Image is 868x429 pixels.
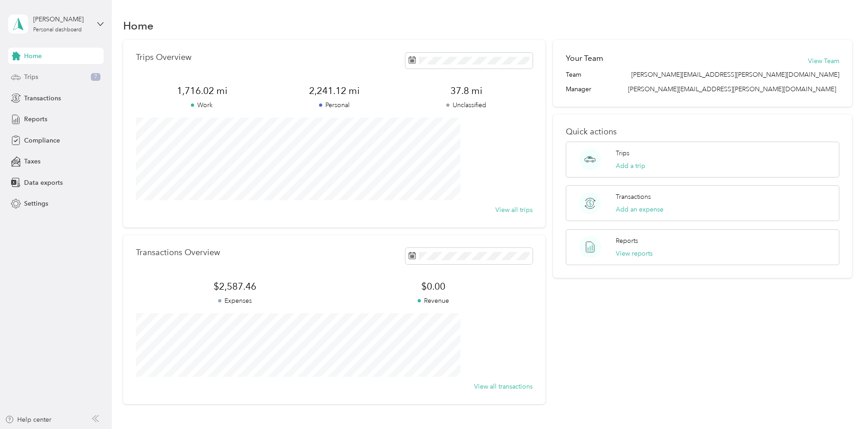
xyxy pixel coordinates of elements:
button: Add an expense [616,205,663,214]
button: View reports [616,249,653,258]
button: View all transactions [474,382,533,391]
p: Quick actions [566,127,839,137]
span: Reports [24,114,47,124]
span: Compliance [24,136,60,145]
iframe: Everlance-gr Chat Button Frame [817,378,868,429]
span: Taxes [24,157,40,166]
h2: Your Team [566,53,603,64]
div: Personal dashboard [33,27,82,33]
span: 1,716.02 mi [136,84,268,97]
div: [PERSON_NAME] [33,15,90,24]
span: $2,587.46 [136,280,334,293]
p: Transactions [616,192,651,202]
p: Trips Overview [136,53,191,62]
span: Manager [566,84,591,94]
p: Unclassified [400,100,533,110]
p: Transactions Overview [136,248,220,257]
span: 7 [91,73,100,81]
p: Expenses [136,296,334,306]
button: View all trips [495,205,533,215]
p: Revenue [334,296,532,306]
span: [PERSON_NAME][EMAIL_ADDRESS][PERSON_NAME][DOMAIN_NAME] [631,70,839,79]
p: Work [136,100,268,110]
span: [PERSON_NAME][EMAIL_ADDRESS][PERSON_NAME][DOMAIN_NAME] [628,85,836,93]
span: 2,241.12 mi [268,84,400,97]
h1: Home [123,21,154,30]
span: Team [566,70,581,79]
span: Home [24,51,42,61]
span: Settings [24,199,48,208]
span: Trips [24,72,38,82]
p: Reports [616,236,638,246]
span: 37.8 mi [400,84,533,97]
button: Add a trip [616,161,645,171]
span: Data exports [24,178,63,187]
p: Trips [616,148,629,158]
button: View Team [808,56,839,66]
span: Transactions [24,94,61,103]
p: Personal [268,100,400,110]
button: Help center [5,415,51,424]
span: $0.00 [334,280,532,293]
